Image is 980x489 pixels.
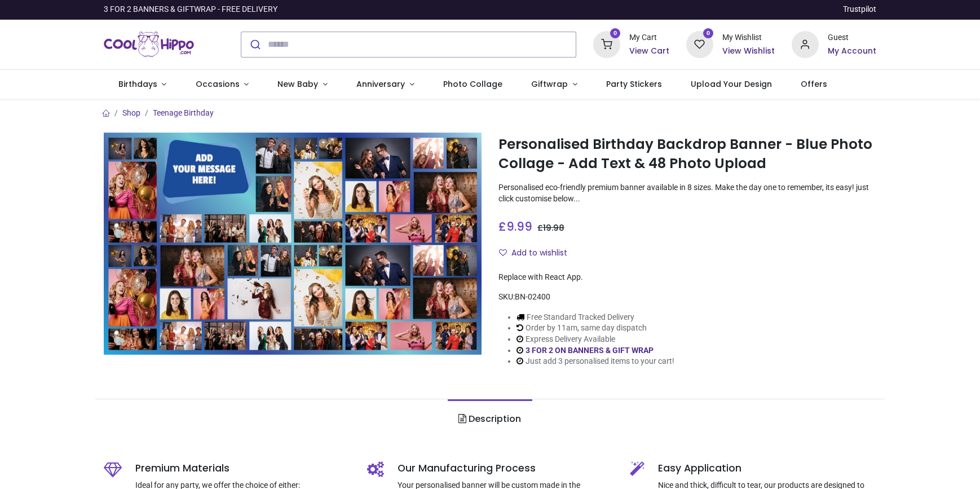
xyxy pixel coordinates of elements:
[686,39,713,48] a: 0
[104,133,482,355] img: Personalised Birthday Backdrop Banner - Blue Photo Collage - Add Text & 48 Photo Upload
[498,182,876,204] p: Personalised eco-friendly premium banner available in 8 sizes. Make the day one to remember, its ...
[658,461,876,475] h5: Easy Application
[517,334,674,345] li: Express Delivery Available
[153,108,214,117] a: Teenage Birthday
[118,78,157,90] span: Birthdays
[104,4,277,15] div: 3 FOR 2 BANNERS & GIFTWRAP - FREE DELIVERY
[342,70,429,99] a: Anniversary
[104,70,181,99] a: Birthdays
[517,312,674,323] li: Free Standard Tracked Delivery
[629,46,669,57] a: View Cart
[691,78,772,90] span: Upload Your Design
[398,461,613,475] h5: Our Manufacturing Process
[498,218,532,235] span: £
[448,399,532,439] a: Description
[499,249,507,257] i: Add to wishlist
[703,28,714,39] sup: 0
[104,29,194,60] img: Cool Hippo
[241,32,268,57] button: Submit
[606,78,662,90] span: Party Stickers
[135,461,350,475] h5: Premium Materials
[629,32,669,43] div: My Cart
[498,135,876,174] h1: Personalised Birthday Backdrop Banner - Blue Photo Collage - Add Text & 48 Photo Upload
[263,70,342,99] a: New Baby
[593,39,620,48] a: 0
[543,222,564,234] span: 19.98
[498,244,577,263] button: Add to wishlistAdd to wishlist
[104,29,194,60] a: Logo of Cool Hippo
[196,78,240,90] span: Occasions
[356,78,405,90] span: Anniversary
[122,108,140,117] a: Shop
[498,272,876,283] div: Replace with React App.
[517,356,674,367] li: Just add 3 personalised items to your cart!
[537,222,564,234] span: £
[722,32,775,43] div: My Wishlist
[828,46,876,57] a: My Account
[801,78,827,90] span: Offers
[531,78,568,90] span: Giftwrap
[517,70,591,99] a: Giftwrap
[828,32,876,43] div: Guest
[722,46,775,57] a: View Wishlist
[843,4,876,15] a: Trustpilot
[515,292,550,301] span: BN-02400
[498,292,876,303] div: SKU:
[506,218,532,235] span: 9.99
[277,78,318,90] span: New Baby
[526,346,654,355] a: 3 FOR 2 ON BANNERS & GIFT WRAP
[610,28,621,39] sup: 0
[181,70,263,99] a: Occasions
[517,323,674,334] li: Order by 11am, same day dispatch
[443,78,502,90] span: Photo Collage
